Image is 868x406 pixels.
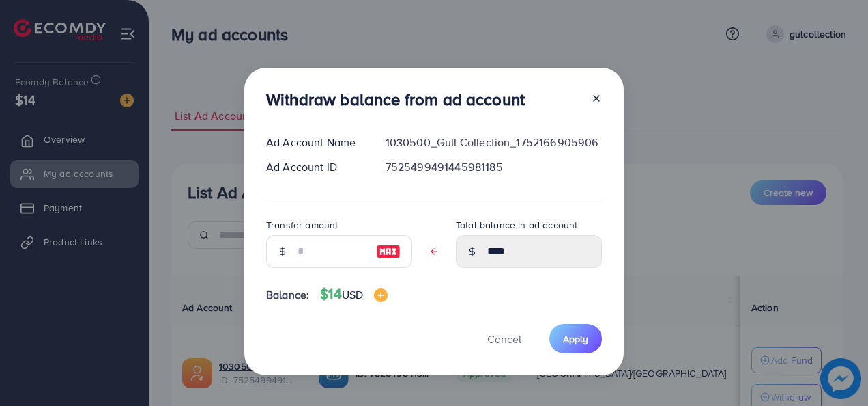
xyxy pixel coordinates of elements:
button: Cancel [470,324,538,353]
div: Ad Account Name [255,135,375,150]
span: Balance: [266,287,309,303]
button: Apply [549,324,602,353]
div: 7525499491445981185 [375,159,613,175]
img: image [374,288,388,302]
span: Cancel [487,331,521,347]
h4: $14 [320,286,388,303]
img: image [376,243,401,260]
div: 1030500_Gull Collection_1752166905906 [375,135,613,150]
h3: Withdraw balance from ad account [266,90,525,109]
div: Ad Account ID [255,159,375,175]
span: USD [342,287,363,302]
span: Apply [563,332,588,346]
label: Total balance in ad account [456,218,577,232]
label: Transfer amount [266,218,338,232]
